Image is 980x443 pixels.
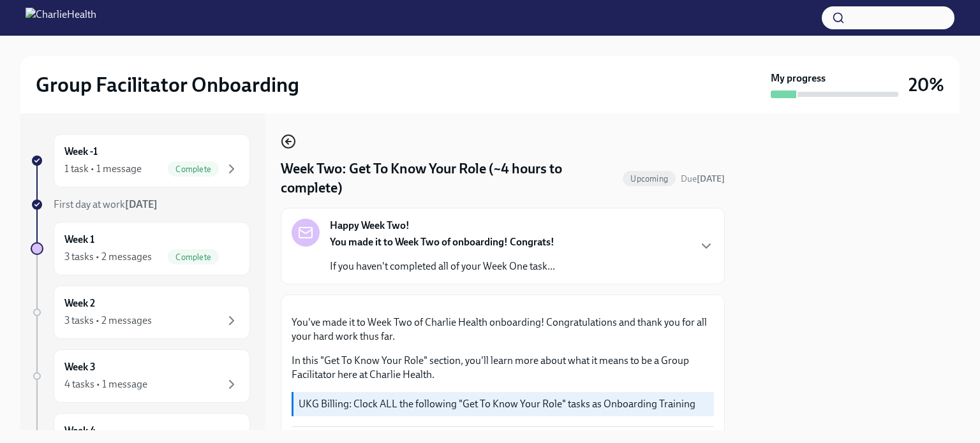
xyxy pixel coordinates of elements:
span: September 16th, 2025 08:00 [681,173,725,185]
strong: You made it to Week Two of onboarding! Congrats! [330,236,554,248]
div: 1 task • 1 message [64,162,142,176]
a: Week 34 tasks • 1 message [31,349,250,403]
h2: Group Facilitator Onboarding [36,72,299,98]
p: UKG Billing: Clock ALL the following "Get To Know Your Role" tasks as Onboarding Training [299,397,709,411]
a: First day at work[DATE] [31,198,250,212]
a: Week 23 tasks • 2 messages [31,286,250,339]
p: You've made it to Week Two of Charlie Health onboarding! Congratulations and thank you for all yo... [292,316,714,344]
span: First day at work [54,198,158,210]
h6: Week 1 [64,233,94,247]
h4: Week Two: Get To Know Your Role (~4 hours to complete) [281,159,618,198]
a: Week -11 task • 1 messageComplete [31,134,250,187]
h6: Week 3 [64,360,96,374]
span: Upcoming [623,174,676,184]
p: In this "Get To Know Your Role" section, you'll learn more about what it means to be a Group Faci... [292,354,714,382]
strong: My progress [771,71,826,85]
strong: [DATE] [697,173,725,184]
h3: 20% [909,73,944,96]
div: 3 tasks • 2 messages [64,314,152,328]
span: Due [681,173,725,184]
span: Complete [168,252,219,262]
h6: Week 2 [64,296,95,310]
div: 4 tasks • 1 message [64,377,147,391]
h6: Week -1 [64,145,98,159]
img: CharlieHealth [26,8,96,28]
a: Week 13 tasks • 2 messagesComplete [31,222,250,275]
div: 3 tasks • 2 messages [64,250,152,264]
p: If you haven't completed all of your Week One task... [330,259,555,273]
strong: Happy Week Two! [330,219,410,233]
strong: [DATE] [125,198,158,210]
span: Complete [168,164,219,174]
h6: Week 4 [64,424,96,438]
